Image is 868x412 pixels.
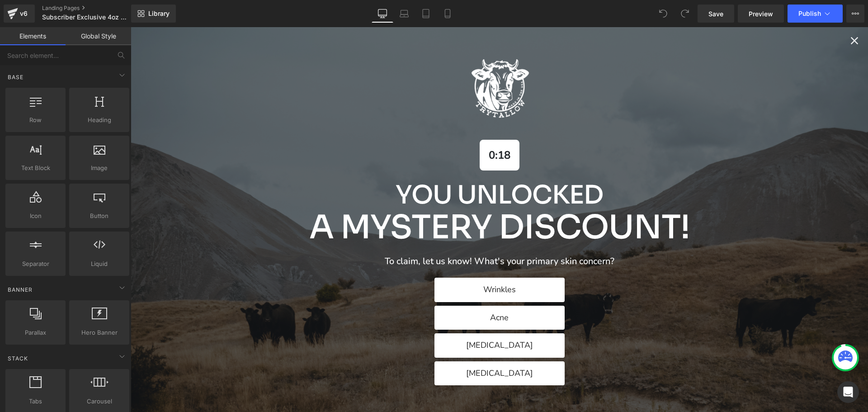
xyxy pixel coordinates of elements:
span: Save [708,9,723,19]
span: Button [72,211,127,221]
span: Banner [7,285,33,294]
span: Image [72,163,127,173]
span: Hero Banner [72,328,127,337]
span: Publish [798,10,821,17]
p: To claim, let us know! What's your primary skin concern? [254,229,484,240]
div: Close popup [717,7,730,20]
button: [MEDICAL_DATA] [304,306,434,331]
button: More [846,5,864,23]
span: Preview [749,9,773,19]
a: Global Style [66,27,131,45]
button: Redo [676,5,694,23]
p: You Unlocked [179,154,559,182]
span: Liquid [72,259,127,269]
a: Laptop [393,5,415,23]
button: Acne [304,279,434,303]
span: Text Block [8,163,63,173]
span: Tabs [8,397,63,406]
a: Tablet [415,5,437,23]
span: Separator [8,259,63,269]
a: Landing Pages [42,5,146,12]
a: v6 [4,5,35,23]
button: [MEDICAL_DATA] [304,334,434,359]
button: Publish [788,5,843,23]
a: Preview [738,5,784,23]
span: Carousel [72,397,127,406]
a: Desktop [372,5,393,23]
div: v6 [18,8,29,19]
span: Subscriber Exclusive 4oz Test [42,14,129,21]
span: Base [7,73,24,81]
a: Mobile [437,5,458,23]
p: 0:18 [358,122,380,135]
a: New Library [131,5,176,23]
button: Wrinkles [304,251,434,275]
span: Row [8,115,63,125]
img: Logo [335,27,403,95]
p: A Mystery Discount! [179,182,559,218]
div: Open Intercom Messenger [837,381,859,403]
span: Heading [72,115,127,125]
span: Icon [8,211,63,221]
button: Undo [654,5,672,23]
span: Stack [7,354,29,363]
span: Library [148,9,170,18]
span: Parallax [8,328,63,337]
